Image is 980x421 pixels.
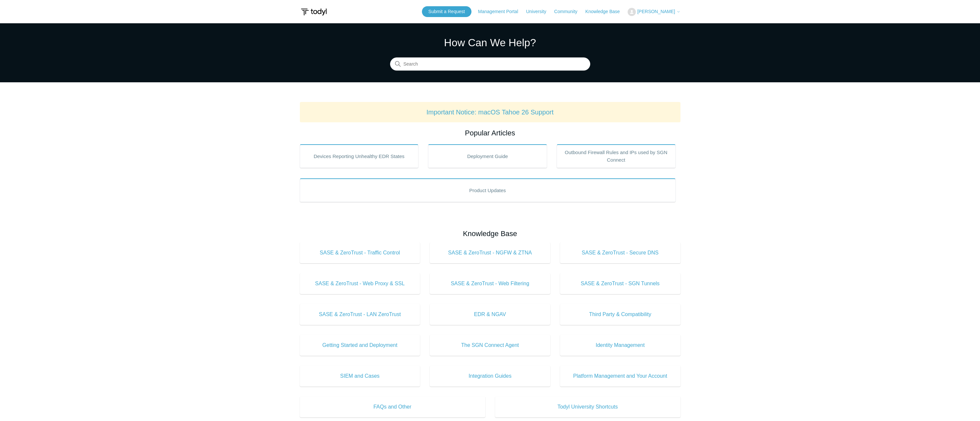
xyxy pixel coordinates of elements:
[300,273,420,294] a: SASE & ZeroTrust - Web Proxy & SSL
[495,396,680,417] a: Todyl University Shortcuts
[478,8,525,15] a: Management Portal
[300,396,485,417] a: FAQs and Other
[427,109,554,116] a: Important Notice: macOS Tahoe 26 Support
[440,311,540,318] span: EDR & NGAV
[430,273,550,294] a: SASE & ZeroTrust - Web Filtering
[560,273,680,294] a: SASE & ZeroTrust - SGN Tunnels
[440,341,540,349] span: The SGN Connect Agent
[440,280,540,288] span: SASE & ZeroTrust - Web Filtering
[637,9,675,14] span: [PERSON_NAME]
[300,6,328,18] img: Todyl Support Center Help Center home page
[505,403,671,411] span: Todyl University Shortcuts
[390,35,590,50] h1: How Can We Help?
[560,304,680,325] a: Third Party & Compatibility
[430,304,550,325] a: EDR & NGAV
[300,128,680,138] h2: Popular Articles
[570,341,671,349] span: Identity Management
[570,249,671,257] span: SASE & ZeroTrust - Secure DNS
[310,280,410,288] span: SASE & ZeroTrust - Web Proxy & SSL
[300,304,420,325] a: SASE & ZeroTrust - LAN ZeroTrust
[430,366,550,387] a: Integration Guides
[428,144,547,168] a: Deployment Guide
[570,280,671,288] span: SASE & ZeroTrust - SGN Tunnels
[526,8,553,15] a: University
[300,366,420,387] a: SIEM and Cases
[557,144,676,168] a: Outbound Firewall Rules and IPs used by SGN Connect
[300,144,419,168] a: Devices Reporting Unhealthy EDR States
[390,58,590,71] input: Search
[560,335,680,356] a: Identity Management
[570,311,671,318] span: Third Party & Compatibility
[430,242,550,263] a: SASE & ZeroTrust - NGFW & ZTNA
[300,242,420,263] a: SASE & ZeroTrust - Traffic Control
[585,8,626,15] a: Knowledge Base
[300,335,420,356] a: Getting Started and Deployment
[560,242,680,263] a: SASE & ZeroTrust - Secure DNS
[310,311,410,318] span: SASE & ZeroTrust - LAN ZeroTrust
[300,178,676,202] a: Product Updates
[440,249,540,257] span: SASE & ZeroTrust - NGFW & ZTNA
[310,403,475,411] span: FAQs and Other
[300,228,680,239] h2: Knowledge Base
[430,335,550,356] a: The SGN Connect Agent
[440,372,540,380] span: Integration Guides
[422,6,471,17] a: Submit a Request
[310,341,410,349] span: Getting Started and Deployment
[310,249,410,257] span: SASE & ZeroTrust - Traffic Control
[560,366,680,387] a: Platform Management and Your Account
[310,372,410,380] span: SIEM and Cases
[628,8,680,16] button: [PERSON_NAME]
[554,8,584,15] a: Community
[570,372,671,380] span: Platform Management and Your Account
